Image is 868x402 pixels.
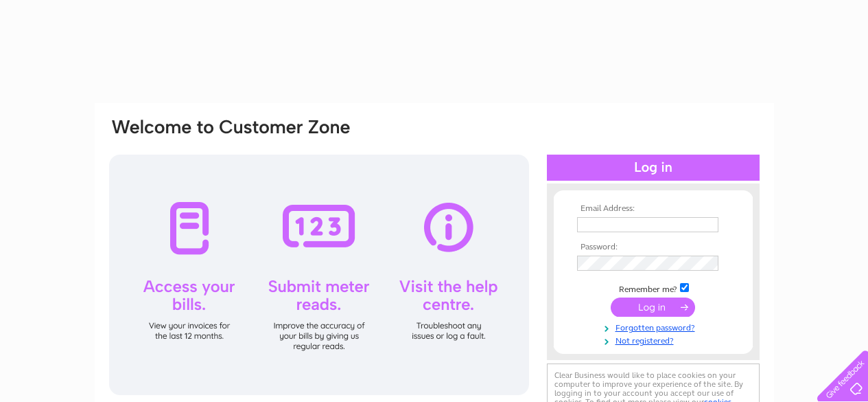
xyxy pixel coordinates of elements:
td: Remember me? [574,281,733,295]
a: Forgotten password? [577,320,733,333]
a: Not registered? [577,333,733,346]
th: Email Address: [574,204,733,214]
input: Submit [611,298,695,317]
th: Password: [574,243,733,252]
